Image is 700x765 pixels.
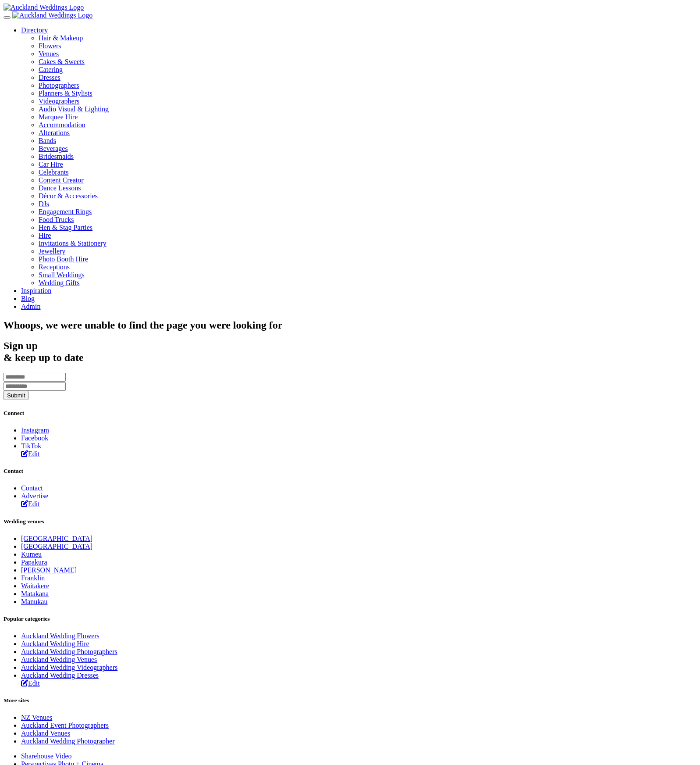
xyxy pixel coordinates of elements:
[4,340,696,364] h2: & keep up to date
[21,574,45,582] a: Franklin
[4,615,696,622] h5: Popular categories
[39,137,56,144] a: Bands
[21,450,40,458] a: Edit
[21,664,117,671] a: Auckland Wedding Videographers
[39,82,696,89] a: Photographers
[39,216,74,223] a: Food Trucks
[39,168,68,176] a: Celebrants
[21,632,99,640] a: Auckland Wedding Flowers
[21,582,49,590] a: Waitakere
[12,11,92,19] img: Auckland Weddings Logo
[39,263,70,271] a: Receptions
[21,442,41,450] a: TikTok
[39,50,696,58] a: Venues
[21,640,89,647] a: Auckland Wedding Hire
[39,255,88,263] a: Photo Booth Hire
[21,672,99,679] a: Auckland Wedding Dresses
[4,16,11,19] button: Menu
[39,176,84,184] a: Content Creator
[4,697,696,704] h5: More sites
[21,287,51,294] a: Inspiration
[21,679,40,687] a: Edit
[21,737,114,745] a: Auckland Wedding Photographer
[21,434,48,442] a: Facebook
[39,34,696,42] a: Hair & Makeup
[39,208,92,215] a: Engagement Rings
[21,566,77,574] a: [PERSON_NAME]
[21,752,72,760] a: Sharehouse Video
[39,121,85,129] a: Accommodation
[39,200,49,207] a: DJs
[39,74,696,82] a: Dresses
[4,4,84,11] img: Auckland Weddings Logo
[4,391,28,400] button: Submit
[39,279,79,286] a: Wedding Gifts
[39,192,98,200] a: Décor & Accessories
[39,240,107,247] a: Invitations & Stationery
[4,410,696,417] h5: Connect
[21,598,47,605] a: Manukau
[21,426,49,434] a: Instagram
[39,113,696,121] a: Marquee Hire
[21,492,48,500] a: Advertise
[39,105,696,113] a: Audio Visual & Lighting
[39,97,696,105] a: Videographers
[21,729,70,737] a: Auckland Venues
[21,714,52,721] a: NZ Venues
[39,232,51,239] a: Hire
[39,271,85,279] a: Small Weddings
[4,468,696,475] h5: Contact
[39,129,70,136] a: Alterations
[21,295,35,302] a: Blog
[21,26,48,34] a: Directory
[4,319,696,331] h2: Whoops, we were unable to find the page you were looking for
[39,184,81,192] a: Dance Lessons
[39,42,696,50] a: Flowers
[39,161,63,168] a: Car Hire
[39,66,696,74] a: Catering
[21,543,92,550] a: [GEOGRAPHIC_DATA]
[21,303,40,310] a: Admin
[21,500,40,508] a: Edit
[21,558,47,566] a: Papakura
[21,484,43,492] a: Contact
[39,145,68,152] a: Beverages
[39,153,74,160] a: Bridesmaids
[21,656,97,663] a: Auckland Wedding Venues
[39,89,696,97] a: Planners & Stylists
[39,247,65,255] a: Jewellery
[4,340,38,351] span: Sign up
[21,551,42,558] a: Kumeu
[21,722,109,729] a: Auckland Event Photographers
[4,518,696,525] h5: Wedding venues
[39,224,92,231] a: Hen & Stag Parties
[21,648,117,655] a: Auckland Wedding Photographers
[21,535,92,542] a: [GEOGRAPHIC_DATA]
[21,590,49,597] a: Matakana
[39,58,696,66] a: Cakes & Sweets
